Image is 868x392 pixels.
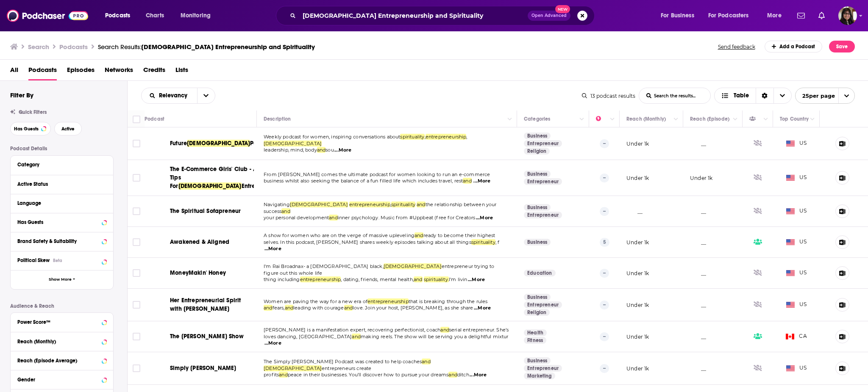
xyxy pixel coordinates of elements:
h2: Choose View [714,88,792,104]
span: and [448,372,457,378]
span: fears, [273,305,285,311]
span: Navigating [264,202,290,207]
span: US [786,301,807,309]
a: Lists [175,63,188,80]
p: Under 1k [626,301,649,309]
button: Send feedback [715,43,758,50]
span: [DEMOGRAPHIC_DATA] [384,263,442,269]
span: Toggle select row [133,174,140,182]
span: and [440,327,449,333]
span: ...More [476,215,493,221]
button: Gender [17,374,106,384]
span: I'm livin [449,276,467,282]
p: Under 1k [626,174,649,182]
span: Podcast [250,140,273,147]
span: profits [264,372,279,378]
button: Column Actions [577,114,587,124]
span: [DEMOGRAPHIC_DATA] [264,365,322,371]
span: ...More [264,340,281,347]
span: New [555,5,570,13]
span: ...More [468,276,485,283]
button: Political SkewBeta [17,255,106,265]
button: open menu [175,9,222,22]
p: Audience & Reach [10,303,114,309]
a: Health [524,329,547,336]
div: Podcast [145,114,164,124]
a: Awakened & Aligned [170,238,229,246]
p: __ [690,208,706,215]
span: For Podcasters [708,10,749,22]
a: Business [524,171,551,177]
button: Show More [11,270,113,289]
a: All [10,63,18,80]
span: Simply [PERSON_NAME] [170,364,236,372]
span: [DEMOGRAPHIC_DATA] Entrepreneurship and Spirituality [141,43,315,51]
span: Show More [49,277,72,282]
span: [DEMOGRAPHIC_DATA] [187,140,250,147]
button: open menu [655,9,705,22]
a: The E-Commerce Girls' Club - Amazon Tips For[DEMOGRAPHIC_DATA]Entrepreneurs [170,165,254,190]
a: Business [524,204,551,211]
p: Under 1k [626,140,649,147]
a: Business [524,357,551,364]
button: Brand Safety & Suitability [17,236,106,246]
button: open menu [197,88,215,103]
span: , [466,134,467,140]
a: Entrepreneur [524,301,562,308]
div: Description [264,114,291,124]
span: spirituality [391,202,415,207]
a: Business [524,294,551,301]
a: Credits [143,63,165,80]
p: -- [600,364,609,373]
a: Entrepreneur [524,212,562,218]
a: Simply [PERSON_NAME] [170,364,236,373]
h3: Podcasts [59,43,88,51]
span: making reels. The show will be serving you a delightful mixtur [361,334,509,340]
span: entrepreneurship [349,202,390,207]
span: Toggle select row [133,301,140,309]
a: Entrepreneur [524,365,562,372]
a: Marketing [524,373,555,379]
span: [DEMOGRAPHIC_DATA] [290,202,348,207]
span: Toggle select row [133,364,140,372]
div: Active Status [17,181,101,187]
span: and [422,359,431,364]
span: love. Join your host, [PERSON_NAME], as she share [353,305,473,311]
button: Column Actions [505,114,515,124]
span: The E-Commerce Girls' Club - Amazon Tips For [170,166,275,190]
span: the relationship between your success [264,202,497,214]
span: inner psychology. Music from #Uppbeat (free for Creators [338,215,476,221]
span: entrepreneur trying to figure out this whole life [264,263,495,276]
span: and [344,305,353,311]
span: and [317,147,326,153]
span: [DEMOGRAPHIC_DATA] [264,141,322,146]
span: serial entrepreneur. She’s [449,327,509,333]
span: ...More [473,178,490,185]
span: Future [170,140,187,147]
div: 13 podcast results [582,93,635,99]
span: From [PERSON_NAME] comes the ultimate podcast for women looking to run an e-commerce [264,171,490,177]
div: Reach (Episode Average) [17,358,99,364]
span: your personal development [264,215,329,221]
span: spirituality [471,239,495,245]
a: Religion [524,309,550,316]
p: __ [690,239,706,246]
button: open menu [761,9,792,22]
span: entrepreneurship [426,134,467,140]
div: Search podcasts, credits, & more... [284,6,603,25]
button: Has Guests [10,122,51,135]
span: Weekly podcast for women, inspiring conversations about [264,134,400,140]
span: ...More [334,147,351,154]
button: Column Actions [730,114,740,124]
a: Add a Podcast [765,41,823,52]
div: Top Country [780,114,809,124]
div: Gender [17,377,99,383]
h2: Choose List sort [141,88,215,104]
span: and [415,232,423,238]
span: and [417,202,426,207]
span: US [786,139,807,148]
span: Table [734,93,749,99]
